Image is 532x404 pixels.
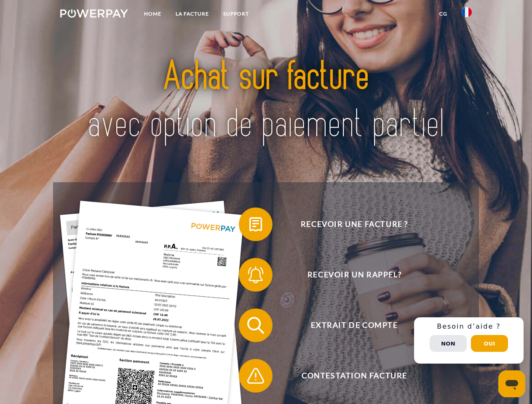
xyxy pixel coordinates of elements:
a: CG [432,6,454,21]
img: logo-powerpay-white.svg [60,9,128,18]
img: qb_bell.svg [245,264,266,285]
img: qb_search.svg [245,315,266,336]
img: qb_warning.svg [245,365,266,386]
a: Home [137,6,168,21]
img: qb_bill.svg [245,214,266,235]
h3: Besoin d’aide ? [419,322,519,331]
img: fr [462,7,472,17]
div: Schnellhilfe [414,317,524,364]
span: Recevoir une facture ? [251,207,457,241]
a: LA FACTURE [168,6,216,21]
button: Non [430,335,467,352]
img: title-powerpay_fr.svg [80,40,452,161]
button: Contestation Facture [239,359,458,393]
span: Contestation Facture [251,359,457,393]
span: Recevoir un rappel? [251,258,457,292]
iframe: Bouton de lancement de la fenêtre de messagerie [498,370,525,397]
a: Support [216,6,256,21]
span: Extrait de compte [251,308,457,342]
button: Extrait de compte [239,308,458,342]
button: Recevoir une facture ? [239,207,458,241]
button: Oui [471,335,508,352]
button: Recevoir un rappel? [239,258,458,292]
